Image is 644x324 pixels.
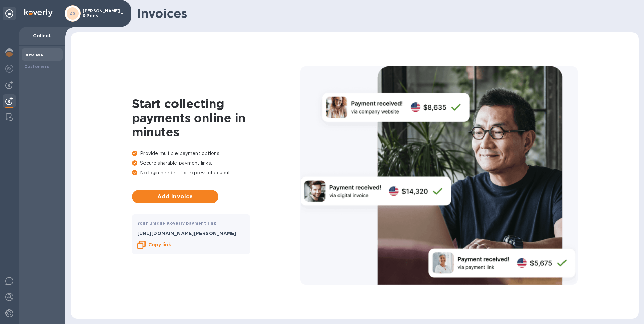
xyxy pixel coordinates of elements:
button: Add invoice [132,190,218,203]
b: Invoices [24,52,43,57]
b: Your unique Koverly payment link [137,221,216,226]
p: [PERSON_NAME] & Sons [83,9,116,18]
img: Foreign exchange [5,65,13,73]
p: Collect [24,32,60,39]
p: [URL][DOMAIN_NAME][PERSON_NAME] [137,230,245,237]
div: Unpin categories [3,7,16,20]
p: No login needed for express checkout. [132,169,300,176]
span: Add invoice [137,193,213,201]
b: Customers [24,64,50,69]
b: ZS [70,11,76,16]
img: Logo [24,9,53,17]
h1: Invoices [137,6,633,21]
p: Provide multiple payment options. [132,150,300,157]
h1: Start collecting payments online in minutes [132,97,300,139]
p: Secure sharable payment links. [132,160,300,167]
b: Copy link [148,242,171,247]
